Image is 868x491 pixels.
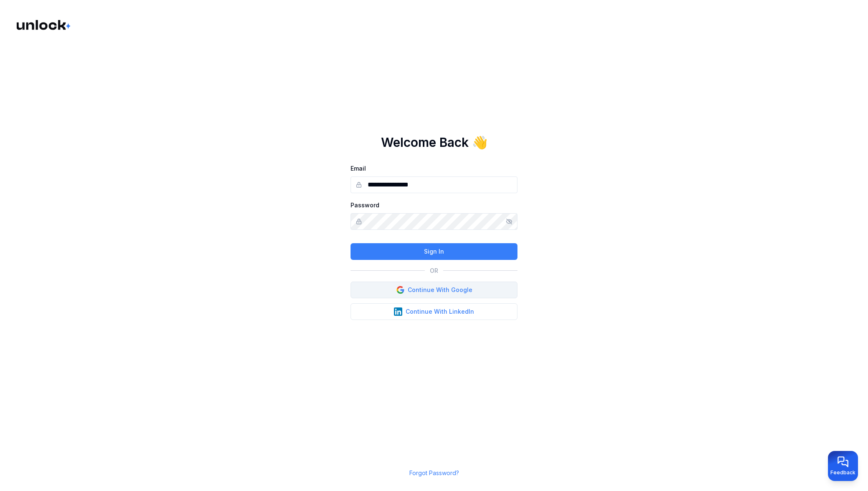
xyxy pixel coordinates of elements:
label: Email [351,165,366,172]
button: Provide feedback [828,451,858,481]
label: Password [351,201,379,209]
button: Sign In [351,243,517,260]
span: Feedback [830,469,855,476]
a: Forgot Password? [409,469,459,476]
button: Show/hide password [506,218,512,225]
h1: Welcome Back 👋 [381,135,487,150]
img: Logo [17,20,72,30]
button: Continue With LinkedIn [351,303,517,320]
button: Continue With Google [351,282,517,298]
p: OR [430,267,438,275]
